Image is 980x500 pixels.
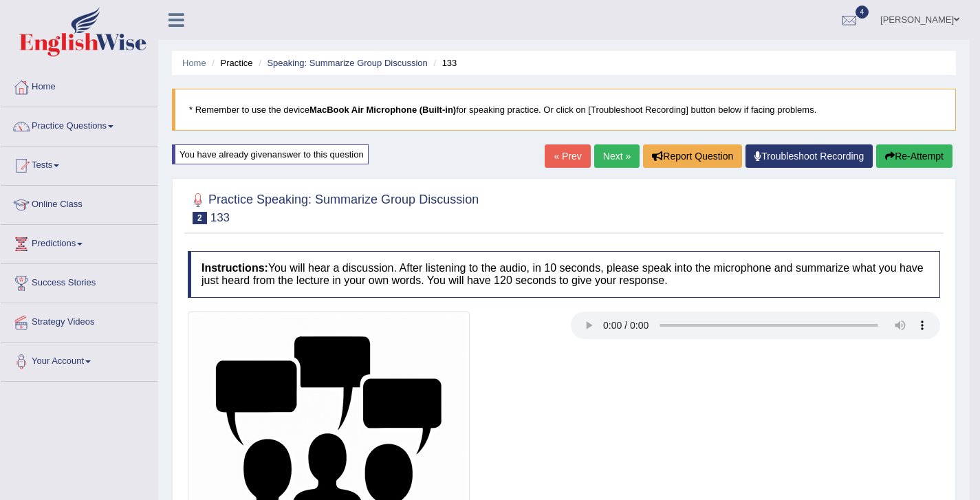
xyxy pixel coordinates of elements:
h2: Practice Speaking: Summarize Group Discussion [188,190,479,224]
div: You have already given answer to this question [172,144,369,164]
b: MacBook Air Microphone (Built-in) [309,105,456,115]
span: 4 [856,6,869,19]
a: « Prev [545,144,590,168]
a: Next » [594,144,640,168]
a: Your Account [1,343,157,377]
li: Practice [208,56,252,69]
b: Instructions: [202,262,268,274]
a: Tests [1,146,157,181]
button: Report Question [643,144,742,168]
button: Re-Attempt [876,144,952,168]
li: 133 [430,56,457,69]
a: Strategy Videos [1,303,157,338]
a: Troubleshoot Recording [745,144,873,168]
small: 133 [210,211,230,224]
a: Success Stories [1,264,157,298]
a: Speaking: Summarize Group Discussion [267,58,427,68]
span: 2 [193,212,207,224]
a: Practice Questions [1,107,157,142]
a: Home [182,58,206,68]
blockquote: * Remember to use the device for speaking practice. Or click on [Troubleshoot Recording] button b... [172,89,956,131]
h4: You will hear a discussion. After listening to the audio, in 10 seconds, please speak into the mi... [188,251,940,297]
a: Home [1,68,157,102]
a: Online Class [1,186,157,220]
a: Predictions [1,225,157,259]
